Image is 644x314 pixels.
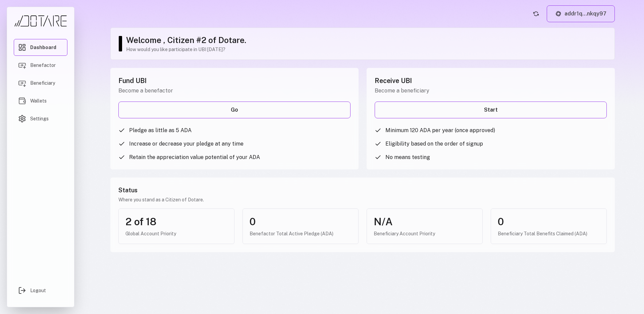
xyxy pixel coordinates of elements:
[125,215,227,228] div: 2 of 18
[385,140,483,148] span: Eligibility based on the order of signup
[250,215,352,228] div: 0
[531,8,541,19] button: Refresh account status
[118,196,607,203] p: Where you stand as a Citizen of Dotare.
[374,230,476,237] div: Beneficiary Account Priority
[118,76,351,85] h2: Fund UBI
[547,5,615,22] button: addr1q...nkqy97
[498,215,600,228] div: 0
[129,126,192,134] span: Pledge as little as 5 ADA
[30,287,46,294] span: Logout
[375,87,607,95] p: Become a beneficiary
[30,62,56,69] span: Benefactor
[126,46,608,53] p: How would you like participate in UBI [DATE]?
[385,153,430,161] span: No means testing
[375,76,607,85] h2: Receive UBI
[125,230,227,237] div: Global Account Priority
[18,61,26,69] img: Benefactor
[18,79,26,87] img: Beneficiary
[30,44,56,51] span: Dashboard
[375,102,607,118] a: Start
[118,186,607,195] h3: Status
[14,15,67,27] img: Dotare Logo
[30,115,49,122] span: Settings
[30,80,55,86] span: Beneficiary
[129,153,260,161] span: Retain the appreciation value potential of your ADA
[118,87,351,95] p: Become a benefactor
[385,126,495,134] span: Minimum 120 ADA per year (once approved)
[129,140,244,148] span: Increase or decrease your pledge at any time
[374,215,476,228] div: N/A
[498,230,600,237] div: Beneficiary Total Benefits Claimed (ADA)
[118,102,351,118] a: Go
[18,97,26,105] img: Wallets
[250,230,352,237] div: Benefactor Total Active Pledge (ADA)
[555,10,562,17] img: Lace logo
[126,35,608,45] h1: Welcome , Citizen #2 of Dotare.
[30,97,47,104] span: Wallets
